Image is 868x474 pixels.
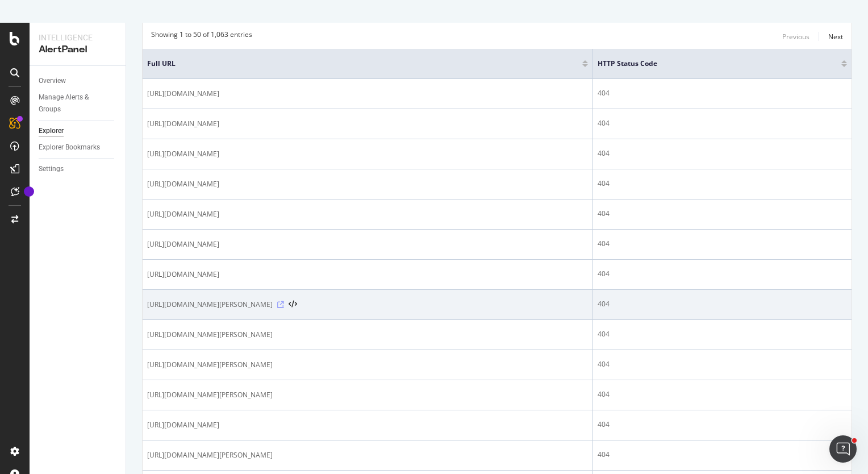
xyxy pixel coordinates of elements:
[829,435,857,463] iframe: Intercom live chat
[598,450,847,460] div: 404
[598,118,847,128] div: 404
[147,450,273,461] span: [URL][DOMAIN_NAME][PERSON_NAME]
[289,301,297,309] button: View HTML Source
[147,389,273,401] span: [URL][DOMAIN_NAME][PERSON_NAME]
[598,359,847,369] div: 404
[147,88,219,99] span: [URL][DOMAIN_NAME]
[39,32,116,43] div: Intelligence
[39,75,66,87] div: Overview
[147,299,273,310] span: [URL][DOMAIN_NAME][PERSON_NAME]
[598,299,847,309] div: 404
[782,32,809,41] div: Previous
[598,88,847,98] div: 404
[598,329,847,339] div: 404
[39,163,118,175] a: Settings
[151,30,252,43] div: Showing 1 to 50 of 1,063 entries
[39,142,100,153] div: Explorer Bookmarks
[39,43,116,56] div: AlertPanel
[598,209,847,219] div: 404
[147,239,219,250] span: [URL][DOMAIN_NAME]
[39,92,107,115] div: Manage Alerts & Groups
[147,209,219,220] span: [URL][DOMAIN_NAME]
[39,125,118,137] a: Explorer
[147,148,219,160] span: [URL][DOMAIN_NAME]
[598,178,847,189] div: 404
[147,329,273,340] span: [URL][DOMAIN_NAME][PERSON_NAME]
[147,359,273,371] span: [URL][DOMAIN_NAME][PERSON_NAME]
[39,75,118,87] a: Overview
[39,92,118,115] a: Manage Alerts & Groups
[147,118,219,130] span: [URL][DOMAIN_NAME]
[147,419,219,431] span: [URL][DOMAIN_NAME]
[598,389,847,400] div: 404
[24,186,34,197] div: Tooltip anchor
[598,59,824,69] span: HTTP Status Code
[39,125,64,137] div: Explorer
[598,239,847,249] div: 404
[147,59,565,69] span: Full URL
[39,142,118,153] a: Explorer Bookmarks
[147,269,219,280] span: [URL][DOMAIN_NAME]
[828,30,843,43] button: Next
[147,178,219,190] span: [URL][DOMAIN_NAME]
[598,419,847,430] div: 404
[598,269,847,279] div: 404
[598,148,847,159] div: 404
[782,30,809,43] button: Previous
[277,301,284,308] a: Visit Online Page
[39,163,64,175] div: Settings
[828,32,843,41] div: Next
